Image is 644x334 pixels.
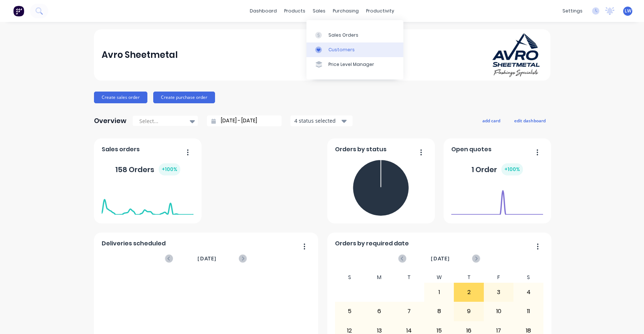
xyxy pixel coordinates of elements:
div: Avro Sheetmetal [102,48,178,62]
div: S [335,272,365,283]
a: dashboard [246,5,280,16]
div: 1 [425,283,454,301]
div: Price Level Manager [328,61,374,68]
div: 7 [395,302,424,320]
span: Orders by required date [335,239,409,248]
div: 4 [514,283,543,301]
div: 5 [335,302,364,320]
img: Factory [13,5,24,16]
span: LW [625,8,631,14]
a: Price Level Manager [306,57,403,72]
a: Customers [306,42,403,57]
div: 158 Orders [115,163,180,175]
div: T [394,272,424,283]
div: purchasing [329,5,362,16]
button: Create sales order [94,92,147,103]
div: + 100 % [159,163,180,175]
div: 6 [365,302,394,320]
button: 4 status selected [290,115,353,126]
button: edit dashboard [509,116,550,125]
div: T [454,272,484,283]
div: S [513,272,543,283]
div: F [484,272,514,283]
div: 1 Order [471,163,523,175]
div: sales [309,5,329,16]
div: W [424,272,454,283]
div: M [365,272,395,283]
div: 10 [484,302,513,320]
div: 3 [484,283,513,301]
span: Deliveries scheduled [102,239,166,248]
div: 2 [454,283,483,301]
img: Avro Sheetmetal [491,32,542,78]
div: 8 [425,302,454,320]
span: Orders by status [335,145,387,154]
div: Customers [328,47,355,53]
button: Create purchase order [153,92,215,103]
a: Sales Orders [306,27,403,42]
div: settings [559,5,586,16]
div: Overview [94,114,127,128]
span: [DATE] [197,255,216,263]
span: Sales orders [102,145,140,154]
span: [DATE] [431,255,450,263]
div: Sales Orders [328,32,358,38]
div: 11 [514,302,543,320]
div: productivity [362,5,398,16]
button: add card [478,116,505,125]
div: + 100 % [501,163,523,175]
div: 9 [454,302,483,320]
div: products [280,5,309,16]
span: Open quotes [451,145,492,154]
div: 4 status selected [294,117,340,125]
